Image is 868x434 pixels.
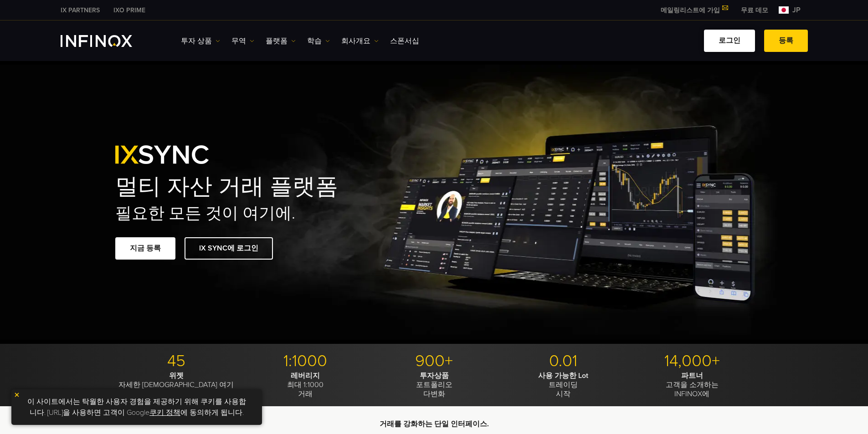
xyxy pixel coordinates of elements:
[180,408,244,417] font: 에 동의하게 됩니다.
[666,380,719,389] font: 고객을 소개하는
[792,5,801,15] font: jp
[167,351,185,371] font: 45
[107,5,152,15] a: INFINOX
[283,351,327,371] font: 1:1000
[764,30,808,52] a: 등록
[423,389,445,398] font: 다변화
[266,36,296,46] a: 플랫폼
[779,36,793,45] font: 등록
[538,371,588,380] font: 사용 가능한 Lot
[115,173,338,200] font: 멀티 자산 거래 플랫폼
[556,389,570,398] font: 시작
[266,36,288,46] font: 플랫폼
[118,380,234,389] font: 자세한 [DEMOGRAPHIC_DATA] 여기
[61,35,154,47] a: INFINOX Logo
[115,204,295,223] font: 필요한 모든 것이 여기에.
[115,237,175,260] a: 지금 등록
[181,36,212,46] font: 투자 상품
[291,371,320,380] font: 레버리지
[741,6,768,14] font: 무료 데모
[185,237,273,260] a: IX SYNC에 로그인
[61,6,100,14] font: IX PARTNERS
[681,371,703,380] font: 파트너
[674,389,709,398] font: INFINOX에
[420,371,449,380] font: 투자상품
[390,36,419,46] a: 스폰서십
[199,244,258,253] font: IX SYNC에 로그인
[549,351,577,371] font: 0.01
[380,419,489,429] font: 거래를 강화하는 단일 인터페이스.
[341,36,379,46] a: 회사개요
[734,5,775,15] a: INFINOX MENU
[231,36,246,46] font: 무역
[416,380,452,389] font: 포트폴리오
[654,6,734,14] a: 메일링리스트에 가입
[298,389,313,398] font: 거래
[287,380,324,389] font: 최대 1:1000
[549,380,578,389] font: 트레이딩
[341,36,370,46] font: 회사개요
[181,36,220,46] a: 투자 상품
[390,36,419,46] font: 스폰서십
[704,30,755,52] a: 로그인
[169,371,184,380] font: 위젯
[307,36,322,46] font: 학습
[719,36,740,45] font: 로그인
[231,36,254,46] a: 무역
[307,36,330,46] a: 학습
[149,408,180,417] a: 쿠키 정책
[664,351,720,371] font: 14,000+
[130,244,161,253] font: 지금 등록
[14,392,20,398] img: yellow close icon
[54,5,107,15] a: INFINOX
[27,397,246,417] font: 이 사이트에서는 탁월한 사용자 경험을 제공하기 위해 쿠키를 사용합니다. [URL]을 사용하면 고객이 Google
[661,6,720,14] font: 메일링리스트에 가입
[415,351,453,371] font: 900+
[113,6,145,14] font: IXO PRIME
